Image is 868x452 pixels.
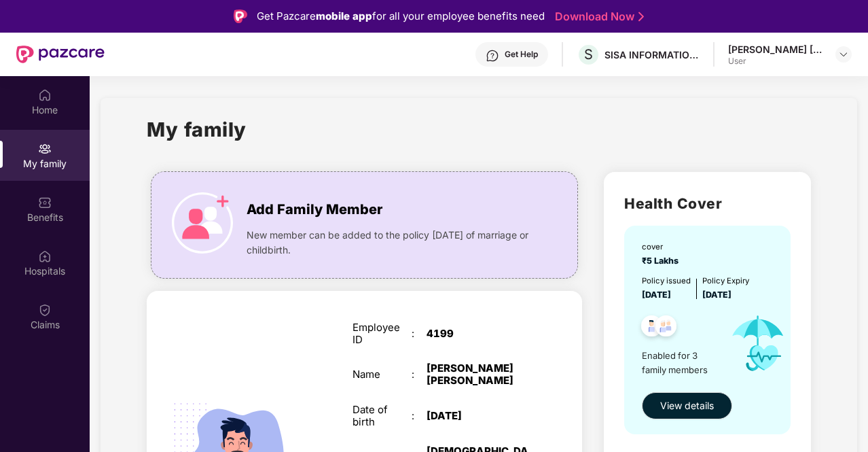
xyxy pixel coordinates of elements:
[412,328,427,340] div: :
[660,398,714,413] span: View details
[702,290,731,300] span: [DATE]
[234,10,247,23] img: Logo
[427,328,530,340] div: 4199
[147,114,247,145] h1: My family
[38,303,52,317] img: svg+xml;base64,PHN2ZyBpZD0iQ2xhaW0iIHhtbG5zPSJodHRwOi8vd3d3LnczLm9yZy8yMDAwL3N2ZyIgd2lkdGg9IjIwIi...
[38,249,52,263] img: svg+xml;base64,PHN2ZyBpZD0iSG9zcGl0YWxzIiB4bWxucz0iaHR0cDovL3d3dy53My5vcmcvMjAwMC9zdmciIHdpZHRoPS...
[720,302,797,385] img: icon
[16,46,105,63] img: New Pazcare Logo
[247,228,535,258] span: New member can be added to the policy [DATE] of marriage or childbirth.
[427,362,530,387] div: [PERSON_NAME] [PERSON_NAME]
[555,10,640,24] a: Download Now
[412,368,427,381] div: :
[38,88,52,102] img: svg+xml;base64,PHN2ZyBpZD0iSG9tZSIgeG1sbnM9Imh0dHA6Ly93d3cudzMub3JnLzIwMDAvc3ZnIiB3aWR0aD0iMjAiIG...
[728,43,823,56] div: [PERSON_NAME] [PERSON_NAME]
[642,290,671,300] span: [DATE]
[352,321,412,346] div: Employee ID
[38,196,52,209] img: svg+xml;base64,PHN2ZyBpZD0iQmVuZWZpdHMiIHhtbG5zPSJodHRwOi8vd3d3LnczLm9yZy8yMDAwL3N2ZyIgd2lkdGg9Ij...
[604,48,700,61] div: SISA INFORMATION SECURITY PVT LTD
[642,275,691,287] div: Policy issued
[624,192,790,215] h2: Health Cover
[642,241,683,253] div: cover
[412,410,427,422] div: :
[728,56,823,67] div: User
[638,10,644,24] img: Stroke
[642,256,683,266] span: ₹5 Lakhs
[584,46,593,63] span: S
[642,349,720,377] span: Enabled for 3 family members
[257,8,545,24] div: Get Pazcare for all your employee benefits need
[427,410,530,422] div: [DATE]
[172,192,233,254] img: icon
[635,311,668,345] img: svg+xml;base64,PHN2ZyB4bWxucz0iaHR0cDovL3d3dy53My5vcmcvMjAwMC9zdmciIHdpZHRoPSI0OC45NDMiIGhlaWdodD...
[316,10,372,22] strong: mobile app
[352,368,412,381] div: Name
[702,275,749,287] div: Policy Expiry
[247,199,382,220] span: Add Family Member
[486,49,499,63] img: svg+xml;base64,PHN2ZyBpZD0iSGVscC0zMngzMiIgeG1sbnM9Imh0dHA6Ly93d3cudzMub3JnLzIwMDAvc3ZnIiB3aWR0aD...
[352,404,412,428] div: Date of birth
[38,142,52,156] img: svg+xml;base64,PHN2ZyB3aWR0aD0iMjAiIGhlaWdodD0iMjAiIHZpZXdCb3g9IjAgMCAyMCAyMCIgZmlsbD0ibm9uZSIgeG...
[642,392,732,419] button: View details
[649,311,683,345] img: svg+xml;base64,PHN2ZyB4bWxucz0iaHR0cDovL3d3dy53My5vcmcvMjAwMC9zdmciIHdpZHRoPSI0OC45NDMiIGhlaWdodD...
[838,49,849,60] img: svg+xml;base64,PHN2ZyBpZD0iRHJvcGRvd24tMzJ4MzIiIHhtbG5zPSJodHRwOi8vd3d3LnczLm9yZy8yMDAwL3N2ZyIgd2...
[505,49,538,60] div: Get Help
